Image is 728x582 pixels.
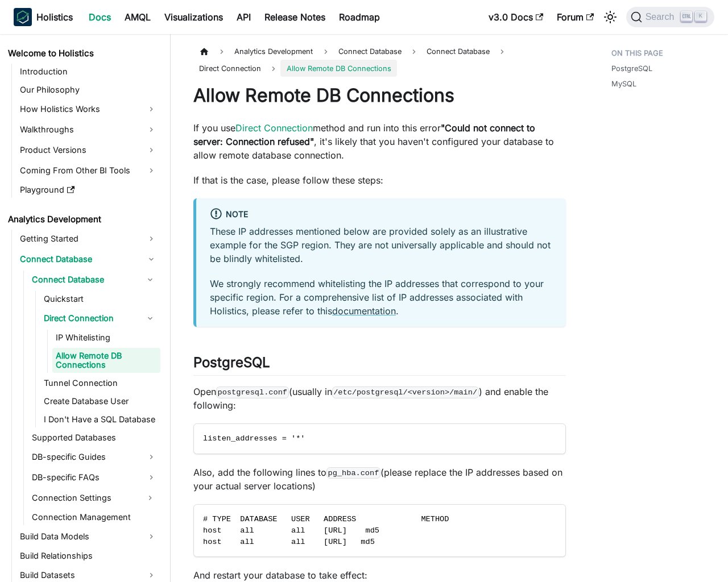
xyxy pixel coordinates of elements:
[210,207,552,222] div: NOTE
[16,527,160,546] a: Build Data Models
[203,434,305,443] span: listen_addresses = '*'
[258,8,332,26] a: Release Notes
[16,141,160,159] a: Product Versions
[28,448,160,466] a: DB-specific Guides
[28,430,160,446] a: Supported Databases
[14,8,32,26] img: Holistics
[229,43,318,60] span: Analytics Development
[5,45,160,61] a: Welcome to Holistics
[118,8,158,26] a: AMQL
[427,47,490,56] span: Connect Database
[82,8,118,26] a: Docs
[52,348,160,373] a: Allow Remote DB Connections
[626,7,714,27] button: Search (Ctrl+K)
[193,84,566,107] h1: Allow Remote DB Connections
[40,309,140,327] a: Direct Connection
[421,43,495,60] a: Connect Database
[36,10,73,24] b: Holistics
[210,225,552,265] p: These IP addresses mentioned below are provided solely as an illustrative example for the SGP reg...
[193,568,566,582] p: And restart your database to take effect:
[16,82,160,98] a: Our Philosophy
[611,63,652,74] a: PostgreSQL
[16,100,160,118] a: How Holistics Works
[193,173,566,187] p: If that is the case, please follow these steps:
[193,43,215,60] a: Home page
[40,375,160,391] a: Tunnel Connection
[199,64,261,73] span: Direct Connection
[40,291,160,307] a: Quickstart
[28,468,160,487] a: DB-specific FAQs
[16,161,160,180] a: Coming From Other BI Tools
[203,515,449,523] span: # TYPE DATABASE USER ADDRESS METHOD
[216,386,289,398] code: postgresql.conf
[611,78,636,89] a: MySQL
[601,8,619,26] button: Switch between dark and light mode (currently light mode)
[28,509,160,525] a: Connection Management
[16,120,160,139] a: Walkthroughs
[140,309,160,327] button: Collapse sidebar category 'Direct Connection'
[28,271,140,289] a: Connect Database
[280,60,396,76] span: Allow Remote DB Connections
[332,386,479,398] code: /etc/postgresql/<version>/main/
[52,330,160,346] a: IP Whitelisting
[193,121,566,162] p: If you use method and run into this error , it's likely that you haven't configured your database...
[5,211,160,227] a: Analytics Development
[193,385,566,412] p: Open (usually in ) and enable the following:
[140,489,160,507] button: Expand sidebar category 'Connection Settings'
[482,8,550,26] a: v3.0 Docs
[193,43,566,77] nav: Breadcrumbs
[16,250,160,268] a: Connect Database
[193,354,566,376] h2: PostgreSQL
[193,60,267,76] a: Direct Connection
[695,11,706,22] kbd: K
[333,43,407,60] span: Connect Database
[193,122,535,147] strong: "Could not connect to server: Connection refused"
[14,8,73,26] a: HolisticsHolistics
[28,489,140,507] a: Connection Settings
[158,8,230,26] a: Visualizations
[16,182,160,198] a: Playground
[193,465,566,493] p: Also, add the following lines to (please replace the IP addresses based on your actual server loc...
[203,526,379,535] span: host all all [URL] md5
[332,305,396,317] a: documentation
[230,8,258,26] a: API
[642,12,681,22] span: Search
[16,64,160,80] a: Introduction
[203,538,375,546] span: host all all [URL] md5
[326,467,380,479] code: pg_hba.conf
[235,122,313,134] a: Direct Connection
[140,271,160,289] button: Collapse sidebar category 'Connect Database'
[16,548,160,564] a: Build Relationships
[40,393,160,409] a: Create Database User
[40,411,160,427] a: I Don't Have a SQL Database
[550,8,601,26] a: Forum
[16,230,160,248] a: Getting Started
[332,8,387,26] a: Roadmap
[210,277,552,318] p: We strongly recommend whitelisting the IP addresses that correspond to your specific region. For ...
